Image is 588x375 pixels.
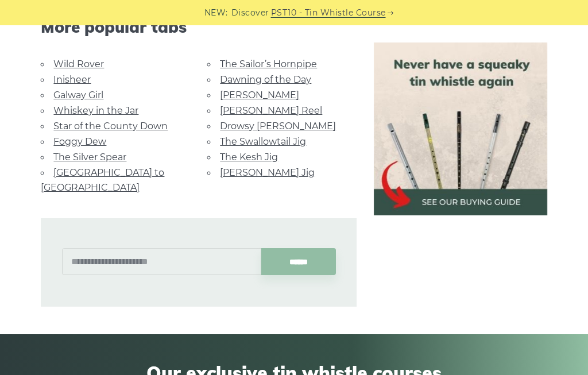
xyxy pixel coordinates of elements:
[53,90,103,100] a: Galway Girl
[220,74,311,85] a: Dawning of the Day
[53,59,104,69] a: Wild Rover
[220,59,317,69] a: The Sailor’s Hornpipe
[220,121,336,132] a: Drowsy [PERSON_NAME]
[41,167,164,193] a: [GEOGRAPHIC_DATA] to [GEOGRAPHIC_DATA]
[53,74,91,85] a: Inisheer
[231,6,269,20] span: Discover
[41,17,357,37] span: More popular tabs
[204,6,228,20] span: NEW:
[220,105,322,116] a: [PERSON_NAME] Reel
[220,90,299,100] a: [PERSON_NAME]
[53,121,168,132] a: Star of the County Down
[220,152,278,163] a: The Kesh Jig
[220,167,315,178] a: [PERSON_NAME] Jig
[271,6,386,20] a: PST10 - Tin Whistle Course
[53,152,126,163] a: The Silver Spear
[53,105,138,116] a: Whiskey in the Jar
[53,136,106,147] a: Foggy Dew
[374,42,547,215] img: tin whistle buying guide
[220,136,306,147] a: The Swallowtail Jig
